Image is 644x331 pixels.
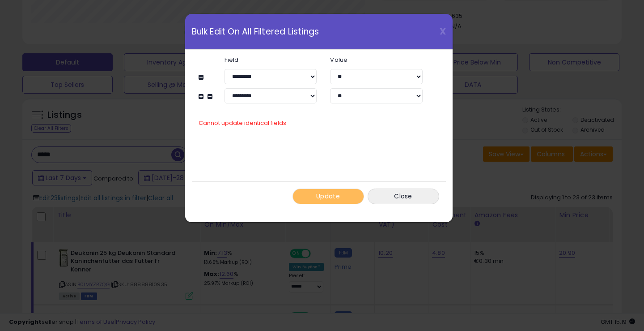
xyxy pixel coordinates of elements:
button: Close [368,189,439,204]
span: X [440,25,446,38]
span: Bulk Edit On All Filtered Listings [192,27,319,36]
span: Update [316,192,340,201]
label: Field [218,57,323,63]
span: Cannot update identical fields [199,119,286,127]
label: Value [323,57,429,63]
